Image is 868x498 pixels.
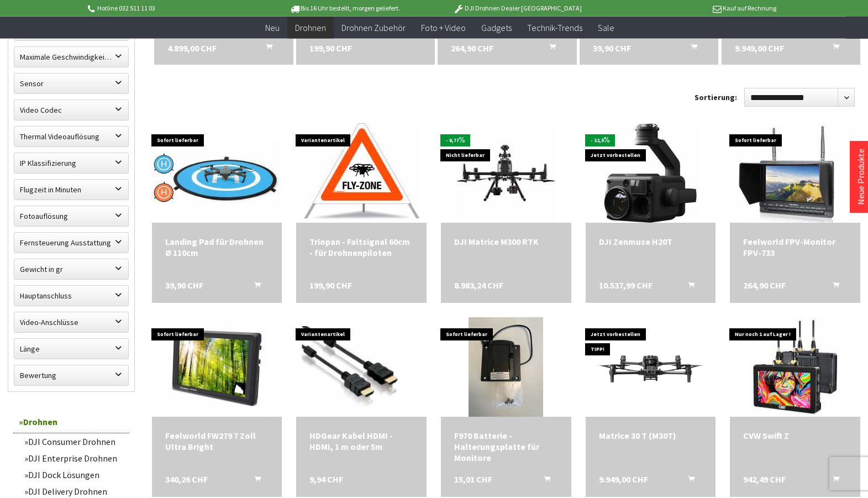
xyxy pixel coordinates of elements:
[165,236,269,258] a: Landing Pad für Drohnen Ø 110cm 39,90 CHF In den Warenkorb
[454,280,503,291] span: 8.983,24 CHF
[599,430,703,441] div: Matrice 30 T (M30T)
[165,430,269,452] div: Feelworld FW279 7 Zoll Ultra Bright
[474,17,519,39] a: Gadgets
[599,474,648,485] span: 9.949,00 CHF
[304,123,419,223] img: Triopan - Faltsignal 60cm - für Drohnenpiloten
[413,17,474,39] a: Foto + Video
[695,88,737,106] label: Sortierung:
[14,153,128,173] label: IP Klassifizierung
[469,317,543,417] img: F970 Batterie - Halterungsplatte für Monitore
[527,22,582,33] span: Technik-Trends
[677,41,704,56] button: In den Warenkorb
[241,474,267,488] button: In den Warenkorb
[743,236,847,258] a: Feelworld FPV-Monitor FPV-733 264,90 CHF In den Warenkorb
[735,41,784,55] span: 9.949,00 CHF
[241,280,267,294] button: In den Warenkorb
[167,41,217,55] span: 4.899,00 CHF
[599,236,703,247] a: DJI Zenmuse H20T 10.537,99 CHF In den Warenkorb
[586,331,716,404] img: Matrice 30 T (M30T)
[750,317,840,417] img: CVW Swift Z
[14,259,128,279] label: Gewicht in gr
[819,41,846,56] button: In den Warenkorb
[165,474,208,485] span: 340,26 CHF
[14,100,128,120] label: Video Codec
[287,17,334,39] a: Drohnen
[265,22,280,33] span: Neu
[590,17,622,39] a: Sale
[259,2,431,15] p: Bis 16 Uhr bestellt, morgen geliefert.
[165,236,269,258] div: Landing Pad für Drohnen Ø 110cm
[451,41,493,55] span: 264,90 CHF
[309,430,413,452] a: HDGear Kabel HDMI - HDMI, 1 m oder 5m 9,94 CHF
[86,2,259,15] p: Hotline 032 511 11 03
[252,41,279,56] button: In den Warenkorb
[257,17,287,39] a: Neu
[309,41,352,55] span: 199,90 CHF
[604,2,776,15] p: Kauf auf Rechnung
[519,17,590,39] a: Technik-Trends
[19,450,129,466] a: DJI Enterprise Drohnen
[454,236,558,247] div: DJI Matrice M300 RTK
[334,17,413,39] a: Drohnen Zubehör
[743,474,786,485] span: 942,49 CHF
[14,233,128,253] label: Fernsteuerung Ausstattung
[431,2,603,15] p: DJI Drohnen Dealer [GEOGRAPHIC_DATA]
[675,474,701,488] button: In den Warenkorb
[454,430,558,463] div: F970 Batterie - Halterungsplatte für Monitore
[481,22,512,33] span: Gadgets
[601,123,700,223] img: DJI Zenmuse H20T
[14,286,128,306] label: Hauptanschluss
[599,280,653,291] span: 10.537,99 CHF
[675,280,701,294] button: In den Warenkorb
[14,180,128,200] label: Flugzeit in Minuten
[13,411,129,433] a: Drohnen
[19,433,129,450] a: DJI Consumer Drohnen
[14,47,128,67] label: Maximale Geschwindigkeit in km/h
[743,236,847,258] div: Feelworld FPV-Monitor FPV-733
[530,474,557,488] button: In den Warenkorb
[309,236,413,258] div: Triopan - Faltsignal 60cm - für Drohnenpiloten
[855,149,866,205] a: Neue Produkte
[454,236,558,247] a: DJI Matrice M300 RTK 8.983,24 CHF
[14,206,128,226] label: Fotoauflösung
[165,430,269,452] a: Feelworld FW279 7 Zoll Ultra Bright 340,26 CHF In den Warenkorb
[152,139,282,207] img: Landing Pad für Drohnen Ø 110cm
[454,474,492,485] span: 15,01 CHF
[14,312,128,332] label: Video-Anschlüsse
[819,474,846,488] button: In den Warenkorb
[341,22,406,33] span: Drohnen Zubehör
[454,430,558,463] a: F970 Batterie - Halterungsplatte für Monitore 15,01 CHF In den Warenkorb
[599,430,703,441] a: Matrice 30 T (M30T) 9.949,00 CHF In den Warenkorb
[733,123,858,223] img: Feelworld FPV-Monitor FPV-733
[167,317,266,417] img: Feelworld FW279 7 Zoll Ultra Bright
[593,41,631,55] span: 39,90 CHF
[599,236,703,247] div: DJI Zenmuse H20T
[14,365,128,385] label: Bewertung
[165,280,203,291] span: 39,90 CHF
[19,466,129,483] a: DJI Dock Lösungen
[598,22,614,33] span: Sale
[295,22,326,33] span: Drohnen
[456,123,556,223] img: DJI Matrice M300 RTK
[309,430,413,452] div: HDGear Kabel HDMI - HDMI, 1 m oder 5m
[819,280,846,294] button: In den Warenkorb
[743,430,847,441] a: CVW Swift Z 942,49 CHF In den Warenkorb
[309,474,343,485] span: 9,94 CHF
[421,22,466,33] span: Foto + Video
[296,326,427,408] img: HDGear Kabel HDMI - HDMI, 1 m oder 5m
[536,41,562,56] button: In den Warenkorb
[14,127,128,146] label: Thermal Videoauflösung
[743,280,786,291] span: 264,90 CHF
[309,236,413,258] a: Triopan - Faltsignal 60cm - für Drohnenpiloten 199,90 CHF
[14,74,128,93] label: Sensor
[743,430,847,441] div: CVW Swift Z
[14,339,128,359] label: Länge
[309,280,352,291] span: 199,90 CHF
